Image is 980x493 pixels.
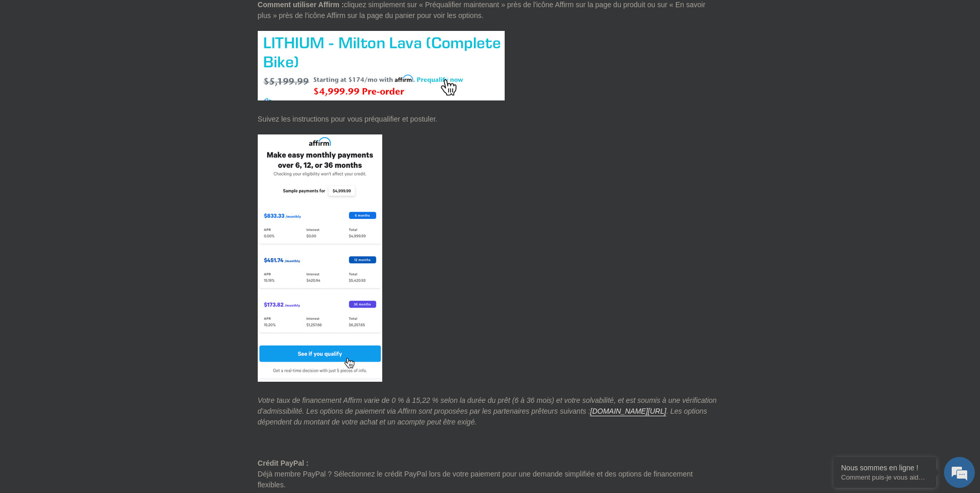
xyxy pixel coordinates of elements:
font: Comment utiliser Affirm : [258,1,344,9]
div: Minimize live chat window [169,5,193,30]
a: [DOMAIN_NAME][URL] [590,407,666,416]
font: cliquez simplement sur « Préqualifier maintenant » près de l'icône Affirm sur la page du produit ... [258,1,705,20]
textarea: Type your message and hit 'Enter' [5,281,196,317]
img: d_696896380_company_1647369064580_696896380 [33,52,59,77]
font: Déjà membre PayPal ? Sélectionnez le crédit PayPal lors de votre paiement pour une demande simpli... [258,470,693,489]
font: Votre taux de financement Affirm varie de 0 % à 15,22 % selon la durée du prêt (6 à 36 mois) et v... [258,396,717,415]
div: Nous sommes en ligne ! [841,464,929,472]
div: Navigation go back [11,57,27,72]
font: Nous sommes en ligne ! [841,464,918,472]
p: Comment puis-je vous aider aujourd'hui ? [841,473,929,481]
font: [DOMAIN_NAME][URL] [590,407,666,415]
font: Comment puis-je vous aider [DATE] ? [841,473,953,481]
span: We're online! [60,130,142,234]
font: Suivez les instructions pour vous préqualifier et postuler. [258,115,437,123]
div: Chat with us now [69,58,188,71]
font: Crédit PayPal : [258,459,309,467]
